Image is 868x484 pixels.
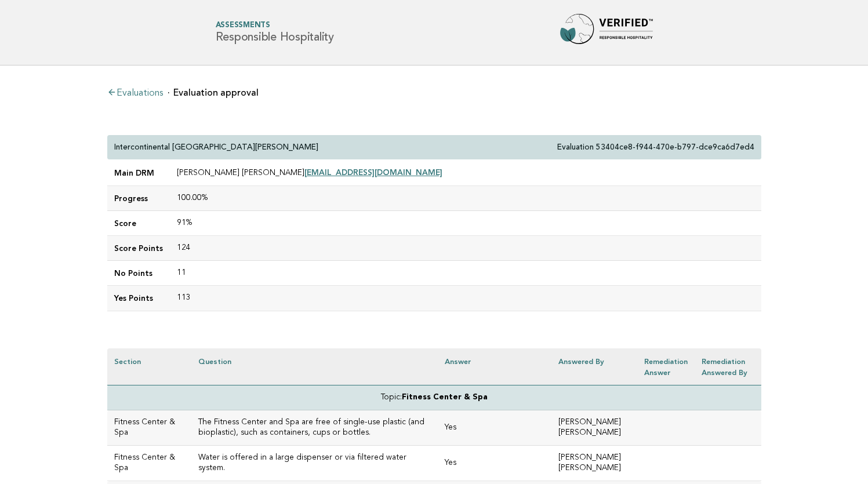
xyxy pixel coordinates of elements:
a: Evaluations [107,89,163,98]
td: Yes [438,446,551,481]
h1: Responsible Hospitality [216,22,334,43]
th: Answer [438,348,551,385]
img: Forbes Travel Guide [560,14,653,51]
td: No Points [107,261,170,286]
td: Yes Points [107,286,170,311]
h3: Water is offered in a large dispenser or via filtered water system. [198,453,431,474]
p: Evaluation 53404ce8-f944-470e-b797-dce9ca6d7ed4 [557,142,754,152]
th: Question [191,348,438,385]
td: [PERSON_NAME] [PERSON_NAME] [551,410,638,446]
td: 124 [170,236,761,261]
td: Progress [107,186,170,211]
td: [PERSON_NAME] [PERSON_NAME] [551,446,638,481]
td: 91% [170,211,761,236]
h3: The Fitness Center and Spa are free of single-use plastic (and bioplastic), such as containers, c... [198,417,431,438]
td: Fitness Center & Spa [107,446,191,481]
a: [EMAIL_ADDRESS][DOMAIN_NAME] [304,168,442,177]
li: Evaluation approval [168,88,259,97]
td: Topic: [107,385,761,410]
td: Fitness Center & Spa [107,410,191,446]
td: 113 [170,286,761,311]
td: Score Points [107,236,170,261]
span: Assessments [216,22,334,30]
th: Answered by [551,348,638,385]
td: Main DRM [107,160,170,186]
td: 11 [170,261,761,286]
p: Intercontinental [GEOGRAPHIC_DATA][PERSON_NAME] [114,142,318,152]
th: Section [107,348,191,385]
td: 100.00% [170,186,761,211]
th: Remediation Answered by [695,348,761,385]
td: Yes [438,410,551,446]
strong: Fitness Center & Spa [402,394,488,401]
th: Remediation Answer [637,348,695,385]
td: [PERSON_NAME] [PERSON_NAME] [170,160,761,186]
td: Score [107,211,170,236]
